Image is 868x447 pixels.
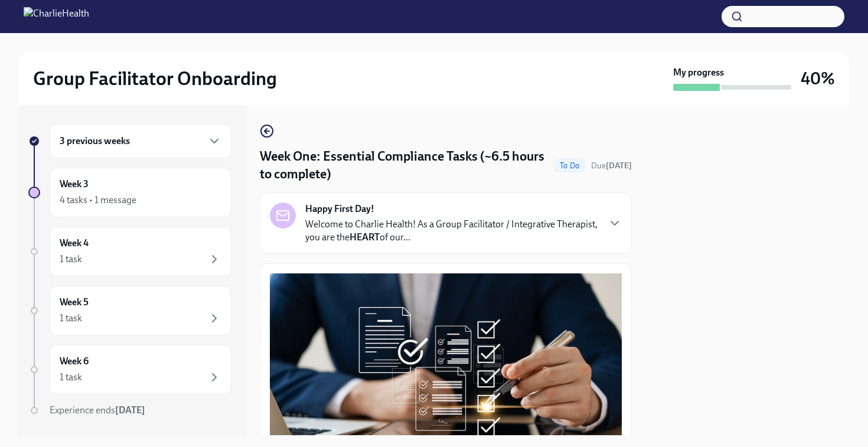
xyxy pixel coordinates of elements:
h6: Week 3 [60,178,89,191]
span: To Do [553,161,586,170]
div: 1 task [60,312,82,325]
span: Experience ends [50,404,145,416]
strong: My progress [673,66,724,79]
div: 1 task [60,253,82,266]
img: CharlieHealth [24,7,89,26]
a: Week 61 task [28,345,231,394]
p: Welcome to Charlie Health! As a Group Facilitator / Integrative Therapist, you are the of our... [305,218,598,244]
a: Week 51 task [28,286,231,335]
h4: Week One: Essential Compliance Tasks (~6.5 hours to complete) [260,148,548,183]
h6: Week 5 [60,296,89,309]
div: 3 previous weeks [50,124,231,158]
strong: [DATE] [606,161,632,171]
strong: Happy First Day! [305,203,374,216]
a: Week 41 task [28,227,231,276]
h6: Week 6 [60,355,89,368]
a: Week 34 tasks • 1 message [28,168,231,217]
h6: Week 4 [60,237,89,250]
h6: 3 previous weeks [60,135,130,148]
div: 1 task [60,371,82,384]
span: Due [591,161,632,171]
h3: 40% [801,68,835,89]
strong: HEART [350,231,380,243]
div: 4 tasks • 1 message [60,194,136,207]
h2: Group Facilitator Onboarding [33,67,277,90]
strong: [DATE] [115,404,145,416]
